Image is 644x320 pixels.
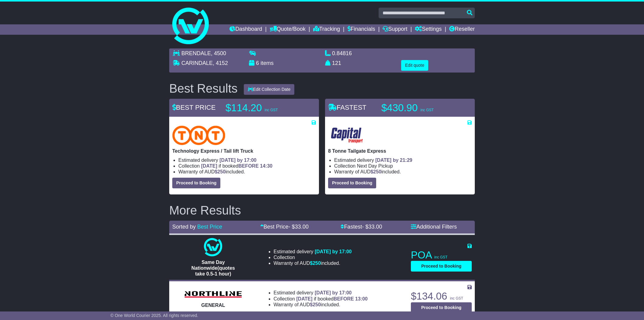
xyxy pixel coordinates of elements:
[334,296,354,301] span: BEFORE
[332,50,352,56] span: 0.84816
[348,24,375,35] a: Financials
[368,224,382,230] span: 33.00
[334,169,472,175] li: Warranty of AUD included.
[296,296,313,301] span: [DATE]
[204,238,222,256] img: One World Courier: Same Day Nationwide(quotes take 0.5-1 hour)
[178,157,316,163] li: Estimated delivery
[181,50,211,56] span: BRENDALE
[260,163,272,169] span: 14:30
[328,148,472,154] p: 8 Tonne Tailgate Express
[274,302,368,308] li: Warranty of AUD included.
[411,224,457,230] a: Additional Filters
[310,261,321,266] span: $
[183,289,243,300] img: Northline Distribution: GENERAL
[289,224,309,230] span: - $
[201,163,217,169] span: [DATE]
[238,163,259,169] span: BEFORE
[172,148,316,154] p: Technology Express / Tail lift Truck
[110,313,198,318] span: © One World Courier 2025. All rights reserved.
[217,169,226,174] span: 250
[172,126,225,145] img: TNT Domestic: Technology Express / Tail lift Truck
[270,24,306,35] a: Quote/Book
[313,302,321,307] span: 250
[370,169,381,174] span: $
[313,261,321,266] span: 250
[362,224,382,230] span: - $
[334,157,472,163] li: Estimated delivery
[197,224,222,230] a: Best Price
[450,296,463,300] span: inc GST
[166,82,241,95] div: Best Results
[357,163,393,169] span: Next Day Pickup
[260,224,309,230] a: Best Price- $33.00
[226,102,302,114] p: $114.20
[315,249,352,254] span: [DATE] by 17:00
[415,24,442,35] a: Settings
[181,60,213,66] span: CARINDALE
[274,296,368,302] li: Collection
[434,255,447,259] span: inc GST
[411,290,472,302] p: $134.06
[264,108,278,112] span: inc GST
[256,60,259,66] span: 6
[401,60,428,71] button: Edit quote
[315,290,352,295] span: [DATE] by 17:00
[295,224,309,230] span: 33.00
[172,104,215,111] span: BEST PRICE
[201,163,272,169] span: if booked
[334,163,472,169] li: Collection
[296,296,368,301] span: if booked
[274,290,368,296] li: Estimated delivery
[375,158,412,163] span: [DATE] by 21:29
[172,178,220,188] button: Proceed to Booking
[274,249,352,254] li: Estimated delivery
[169,204,475,217] h2: More Results
[274,260,352,266] li: Warranty of AUD included.
[191,260,235,276] span: Same Day Nationwide(quotes take 0.5-1 hour)
[219,158,257,163] span: [DATE] by 17:00
[328,104,366,111] span: FASTEST
[411,261,472,272] button: Proceed to Booking
[341,224,382,230] a: Fastest- $33.00
[449,24,475,35] a: Reseller
[310,302,321,307] span: $
[373,169,381,174] span: 250
[215,169,226,174] span: $
[213,60,228,66] span: , 4152
[211,50,226,56] span: , 4500
[381,102,457,114] p: $430.90
[332,60,341,66] span: 121
[172,224,196,230] span: Sorted by
[178,169,316,175] li: Warranty of AUD included.
[411,249,472,261] p: POA
[201,303,225,308] span: GENERAL
[261,60,274,66] span: items
[244,84,295,95] button: Edit Collection Date
[274,254,352,260] li: Collection
[229,24,262,35] a: Dashboard
[355,296,368,301] span: 13:00
[313,24,340,35] a: Tracking
[420,108,433,112] span: inc GST
[411,302,472,313] button: Proceed to Booking
[383,24,407,35] a: Support
[178,163,316,169] li: Collection
[328,178,376,188] button: Proceed to Booking
[328,126,366,145] img: CapitalTransport: 8 Tonne Tailgate Express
